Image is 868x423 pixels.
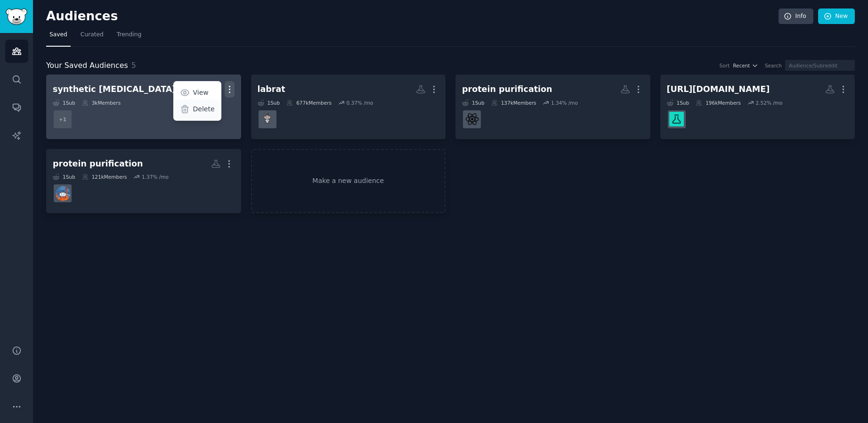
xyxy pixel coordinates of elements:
span: Curated [81,31,104,39]
div: 1.34 % /mo [551,100,578,106]
a: Trending [114,27,145,47]
a: Curated [77,27,107,47]
div: 677k Members [286,100,332,106]
div: 1 Sub [667,100,690,106]
div: 1 Sub [53,100,75,106]
span: Your Saved Audiences [46,60,128,72]
a: Saved [46,27,71,47]
div: 0.37 % /mo [346,100,373,106]
a: labrat1Sub677kMembers0.37% /molabrats [251,75,446,139]
div: 137k Members [491,100,536,106]
h2: Audiences [46,9,779,24]
span: Recent [733,62,750,69]
img: ChemicalEngineering [56,186,70,201]
a: [URL][DOMAIN_NAME]1Sub196kMembers2.52% /mobiotech [660,75,855,139]
a: synthetic [MEDICAL_DATA]ViewDelete1Sub3kMembers+1 [46,75,241,139]
div: synthetic [MEDICAL_DATA] [53,83,176,95]
a: Info [779,8,813,25]
div: protein purification [53,158,143,170]
div: 2.52 % /mo [755,100,782,106]
a: Make a new audience [251,149,446,214]
div: Sort [720,62,730,69]
a: New [818,8,855,25]
a: View [175,83,219,103]
div: [URL][DOMAIN_NAME] [667,83,770,95]
span: Saved [49,31,67,39]
div: labrat [258,83,285,95]
a: protein purification1Sub137kMembers1.34% /moBiochemistry [455,75,650,139]
div: 1.37 % /mo [142,174,169,180]
div: + 1 [53,109,73,129]
a: protein purification1Sub121kMembers1.37% /moChemicalEngineering [46,149,241,214]
button: Recent [733,62,758,69]
img: biotech [669,112,684,126]
div: protein purification [462,83,552,95]
div: 1 Sub [53,174,75,180]
div: 121k Members [82,174,127,180]
input: Audience/Subreddit [785,60,855,71]
span: Trending [117,31,141,39]
div: Search [765,62,782,69]
div: 3k Members [82,100,121,106]
p: Delete [193,104,215,114]
span: 5 [131,61,136,70]
img: Biochemistry [465,112,479,126]
div: 1 Sub [258,100,280,106]
img: labrats [260,112,275,126]
div: 196k Members [696,100,741,106]
p: View [193,88,209,98]
img: GummySearch logo [6,8,27,25]
div: 1 Sub [462,100,485,106]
